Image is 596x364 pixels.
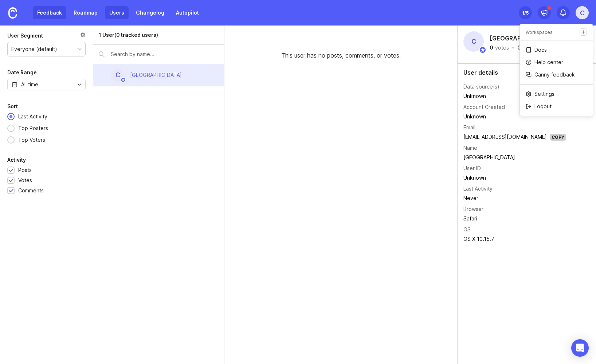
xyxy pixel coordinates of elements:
[463,174,566,182] div: Unknown
[21,81,38,89] div: All time
[463,234,566,244] td: OS X 10.15.7
[534,103,552,110] p: Logout
[463,226,471,234] div: OS
[7,102,18,111] div: Sort
[18,176,32,184] div: Votes
[105,6,129,19] a: Users
[111,69,124,82] div: C
[463,194,566,202] div: Never
[224,26,457,66] div: This user has no posts, comments, or votes.
[534,90,554,98] p: Settings
[520,56,593,68] a: Help center
[33,6,66,19] a: Feedback
[463,91,566,101] td: Unknown
[550,134,566,141] div: Copy
[463,124,475,132] div: Email
[463,205,483,213] div: Browser
[7,156,26,164] div: Activity
[519,6,532,19] button: 1/5
[517,45,521,50] div: 0
[18,166,32,174] div: Posts
[8,7,17,19] img: Canny Home
[463,31,484,52] div: C
[18,187,44,195] div: Comments
[15,124,52,132] div: Top Posters
[571,339,589,357] div: Open Intercom Messenger
[534,59,563,66] p: Help center
[463,113,566,121] div: Unknown
[576,6,589,19] button: C
[520,69,593,81] a: Canny feedback
[490,45,493,50] div: 0
[534,71,575,78] p: Canny feedback
[463,134,547,140] a: [EMAIL_ADDRESS][DOMAIN_NAME]
[534,46,547,54] p: Docs
[463,103,505,111] div: Account Created
[495,45,509,50] div: votes
[130,71,182,79] div: [GEOGRAPHIC_DATA]
[463,185,493,193] div: Last Activity
[520,44,593,56] a: Docs
[74,82,85,87] svg: toggle icon
[11,45,57,53] div: Everyone (default)
[520,88,593,100] a: Settings
[463,70,590,75] div: User details
[463,153,566,162] td: [GEOGRAPHIC_DATA]
[7,68,37,77] div: Date Range
[463,144,477,152] div: Name
[121,77,126,83] img: member badge
[522,8,529,18] div: 1 /5
[463,164,481,172] div: User ID
[463,83,499,91] div: Data source(s)
[172,6,203,19] a: Autopilot
[488,33,554,44] h2: [GEOGRAPHIC_DATA]
[15,136,49,144] div: Top Voters
[580,28,587,36] a: Create a new workspace
[69,6,102,19] a: Roadmap
[511,45,515,50] div: ·
[99,31,158,39] div: 1 User (0 tracked users)
[479,46,486,54] img: member badge
[15,113,51,121] div: Last Activity
[526,29,553,35] p: Workspaces
[132,6,169,19] a: Changelog
[463,214,566,223] td: Safari
[111,50,219,58] input: Search by name...
[7,31,43,40] div: User Segment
